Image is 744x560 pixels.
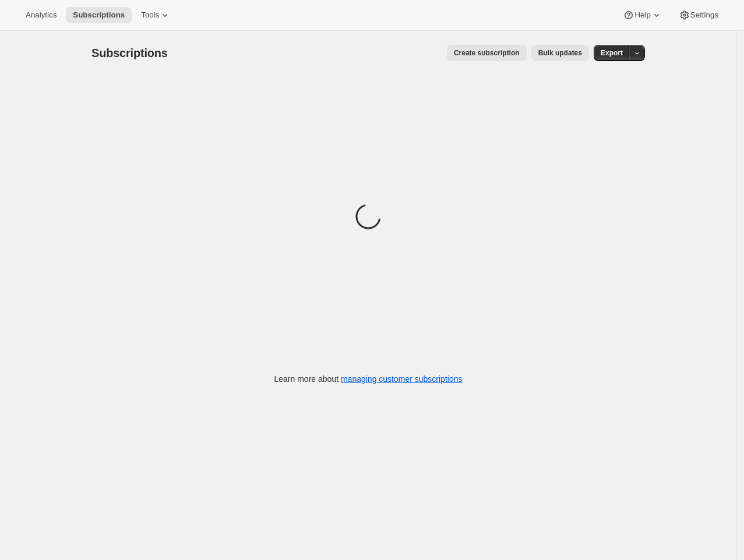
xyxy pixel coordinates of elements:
[616,7,669,23] button: Help
[454,48,520,58] span: Create subscription
[134,7,178,23] button: Tools
[531,45,589,61] button: Bulk updates
[19,7,64,23] button: Analytics
[66,7,132,23] button: Subscriptions
[634,10,650,20] span: Help
[672,7,725,23] button: Settings
[274,373,463,385] p: Learn more about
[91,47,168,59] span: Subscriptions
[538,48,582,58] span: Bulk updates
[690,10,718,20] span: Settings
[141,10,159,20] span: Tools
[594,45,630,61] button: Export
[447,45,527,61] button: Create subscription
[601,48,623,58] span: Export
[341,374,463,384] a: managing customer subscriptions
[26,10,57,20] span: Analytics
[73,10,125,20] span: Subscriptions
